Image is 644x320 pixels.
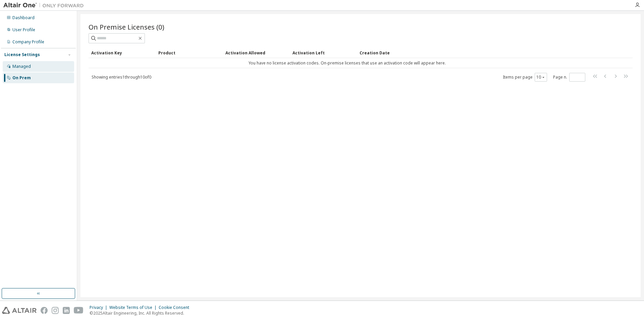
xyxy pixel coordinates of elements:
div: User Profile [12,27,35,33]
span: On Premise Licenses (0) [89,22,164,32]
div: Website Terms of Use [109,305,159,310]
img: altair_logo.svg [2,307,37,314]
div: On Prem [12,75,31,81]
div: Privacy [90,305,109,310]
img: youtube.svg [74,307,84,314]
img: Altair One [3,2,87,9]
span: Page n. [553,73,585,82]
div: Managed [12,64,31,69]
span: Items per page [503,73,547,82]
span: Showing entries 1 through 10 of 0 [92,74,151,80]
div: Product [158,47,220,58]
button: 10 [536,75,545,80]
div: Activation Allowed [225,47,287,58]
td: You have no license activation codes. On-premise licenses that use an activation code will appear... [89,58,606,68]
div: Activation Key [91,47,153,58]
div: Activation Left [292,47,354,58]
div: Cookie Consent [159,305,193,310]
div: Company Profile [12,39,44,45]
div: Creation Date [360,47,603,58]
div: Dashboard [12,15,35,20]
img: facebook.svg [41,307,48,314]
img: instagram.svg [52,307,59,314]
div: License Settings [4,52,40,57]
p: © 2025 Altair Engineering, Inc. All Rights Reserved. [90,310,193,316]
img: linkedin.svg [63,307,70,314]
